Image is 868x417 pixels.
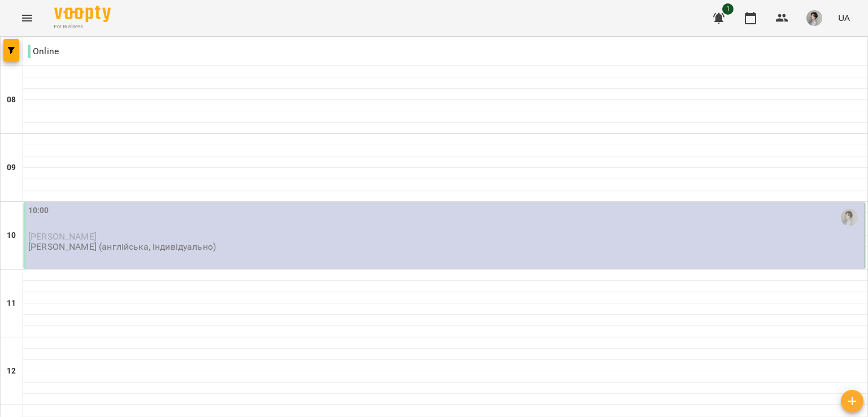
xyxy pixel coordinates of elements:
[806,10,822,26] img: 7bb04a996efd70e8edfe3a709af05c4b.jpg
[28,242,216,251] p: [PERSON_NAME] (англійська, індивідуально)
[841,209,858,226] img: Коваленко Тетяна (а)
[722,3,734,15] span: 1
[28,231,97,242] span: [PERSON_NAME]
[14,5,41,32] button: Menu
[54,23,111,31] span: For Business
[838,12,850,24] span: UA
[7,94,16,106] h6: 08
[28,45,59,58] p: Online
[54,6,111,22] img: Voopty Logo
[28,205,49,217] label: 10:00
[7,297,16,310] h6: 11
[834,7,854,28] button: UA
[7,229,16,242] h6: 10
[841,390,863,412] button: Створити урок
[7,365,16,377] h6: 12
[7,162,16,174] h6: 09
